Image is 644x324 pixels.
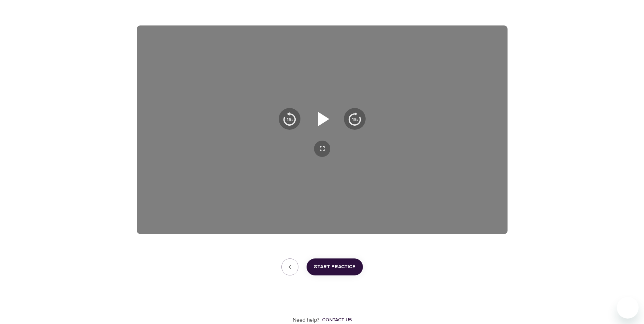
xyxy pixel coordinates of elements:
a: Contact us [319,317,352,323]
span: Start Practice [314,263,355,271]
img: 15s_next.svg [348,112,362,126]
button: Start Practice [307,258,363,275]
iframe: Button to launch messaging window [617,297,639,319]
p: Need help? [293,316,319,324]
div: Contact us [322,317,352,323]
img: 15s_prev.svg [283,112,296,126]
